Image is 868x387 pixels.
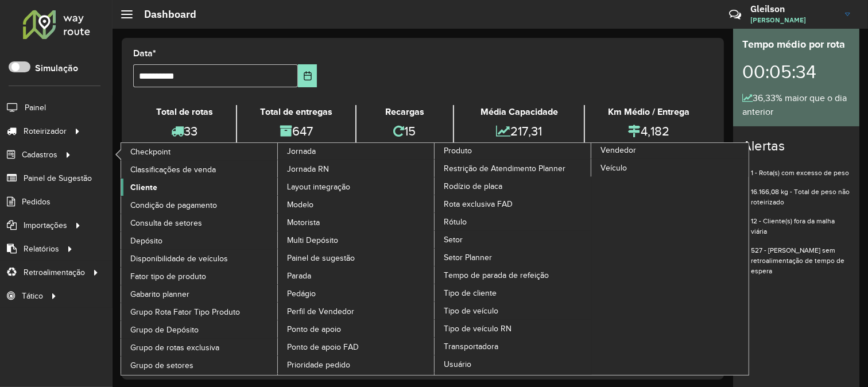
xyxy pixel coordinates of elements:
[278,249,435,266] a: Painel de sugestão
[435,249,592,266] a: Setor Planner
[444,305,498,317] span: Tipo de veículo
[136,119,233,144] div: 33
[130,288,189,300] span: Gabarito planner
[240,119,352,144] div: 647
[435,177,592,195] a: Rodízio de placa
[121,214,278,231] a: Consulta de setores
[121,250,278,267] a: Disponibilidade de veículos
[751,207,850,237] li: 12 - Cliente(s) fora da malha viária
[287,252,355,264] span: Painel de sugestão
[22,149,57,161] span: Cadastros
[24,266,85,278] span: Retroalimentação
[435,195,592,212] a: Rota exclusiva FAD
[742,91,850,119] div: 36,33% maior que o dia anterior
[22,196,51,208] span: Pedidos
[278,303,435,320] a: Perfil de Vendedor
[287,181,350,193] span: Layout integração
[287,270,311,282] span: Parada
[457,105,581,119] div: Média Capacidade
[588,105,710,119] div: Km Médio / Entrega
[24,125,67,137] span: Roteirizador
[278,160,435,177] a: Jornada RN
[278,231,435,249] a: Multi Depósito
[278,196,435,213] a: Modelo
[723,2,747,27] a: Contato Rápido
[435,266,592,284] a: Tempo de parada de refeição
[130,235,162,247] span: Depósito
[278,143,592,375] a: Produto
[278,338,435,355] a: Ponto de apoio FAD
[130,359,193,371] span: Grupo de setores
[121,339,278,356] a: Grupo de rotas exclusiva
[444,287,497,299] span: Tipo de cliente
[591,159,749,176] a: Veículo
[742,52,850,91] div: 00:05:34
[444,198,513,210] span: Rota exclusiva FAD
[444,269,549,281] span: Tempo de parada de refeição
[750,3,836,14] h3: Gleilson
[278,214,435,231] a: Motorista
[22,290,43,302] span: Tático
[24,172,92,184] span: Painel de Sugestão
[121,196,278,214] a: Condição de pagamento
[130,217,202,229] span: Consulta de setores
[121,357,278,374] a: Grupo de setores
[287,305,354,318] span: Perfil de Vendedor
[130,253,228,265] span: Disponibilidade de veículos
[278,356,435,373] a: Prioridade pedido
[121,161,278,178] a: Classificações de venda
[25,102,46,114] span: Painel
[750,15,836,25] span: [PERSON_NAME]
[24,243,59,255] span: Relatórios
[444,234,463,246] span: Setor
[121,268,278,285] a: Fator tipo de produto
[121,143,435,375] a: Jornada
[240,105,352,119] div: Total de entregas
[444,162,565,175] span: Restrição de Atendimento Planner
[121,179,278,196] a: Cliente
[278,267,435,284] a: Parada
[121,303,278,320] a: Grupo Rota Fator Tipo Produto
[751,159,850,178] li: 1 - Rota(s) com excesso de peso
[600,162,627,174] span: Veículo
[444,251,492,264] span: Setor Planner
[435,231,592,248] a: Setor
[278,178,435,195] a: Layout integração
[435,284,592,301] a: Tipo de cliente
[24,219,67,231] span: Importações
[751,178,850,207] li: 16.166,08 kg - Total de peso não roteirizado
[435,213,592,230] a: Rótulo
[133,8,196,21] h2: Dashboard
[287,341,359,353] span: Ponto de apoio FAD
[278,320,435,338] a: Ponto de apoio
[444,358,471,370] span: Usuário
[359,105,451,119] div: Recargas
[133,47,156,60] label: Data
[121,321,278,338] a: Grupo de Depósito
[435,302,592,319] a: Tipo de veículo
[435,143,749,375] a: Vendedor
[121,232,278,249] a: Depósito
[130,164,216,176] span: Classificações de venda
[435,355,592,373] a: Usuário
[130,270,206,282] span: Fator tipo de produto
[298,64,317,87] button: Choose Date
[444,340,498,353] span: Transportadora
[444,145,472,157] span: Produto
[287,145,316,157] span: Jornada
[121,143,278,160] a: Checkpoint
[287,199,313,211] span: Modelo
[130,199,217,211] span: Condição de pagamento
[751,237,850,276] li: 527 - [PERSON_NAME] sem retroalimentação de tempo de espera
[130,306,240,318] span: Grupo Rota Fator Tipo Produto
[287,359,350,371] span: Prioridade pedido
[435,320,592,337] a: Tipo de veículo RN
[600,144,636,156] span: Vendedor
[444,216,467,228] span: Rótulo
[35,61,78,75] label: Simulação
[287,216,320,229] span: Motorista
[287,234,338,246] span: Multi Depósito
[130,181,157,193] span: Cliente
[435,338,592,355] a: Transportadora
[136,105,233,119] div: Total de rotas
